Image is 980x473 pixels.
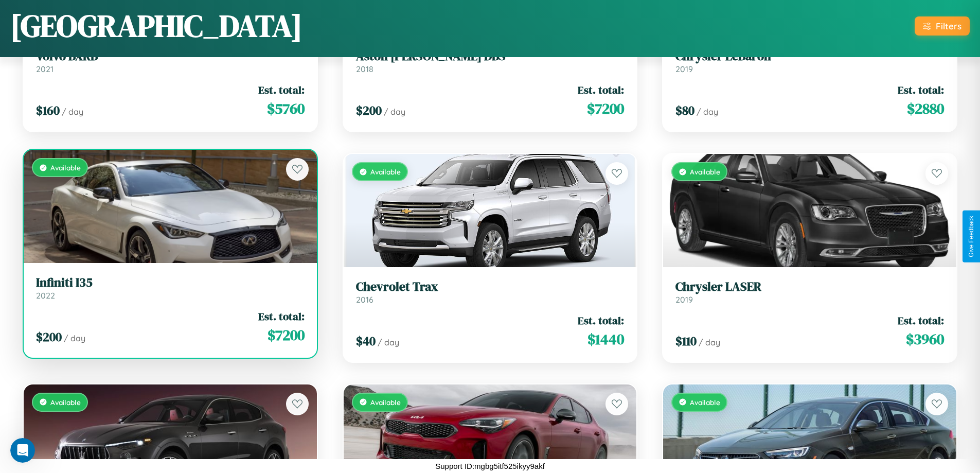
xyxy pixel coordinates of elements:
[36,102,60,119] span: $ 160
[36,275,305,290] h3: Infiniti I35
[356,64,373,74] span: 2018
[378,337,399,347] span: / day
[936,21,961,31] div: Filters
[435,459,545,473] p: Support ID: mgbg5itf525ikyy9akf
[36,290,55,301] span: 2022
[356,49,625,74] a: Aston [PERSON_NAME] DBS2018
[356,102,382,119] span: $ 200
[898,313,944,328] span: Est. total:
[267,98,305,119] span: $ 5760
[906,329,944,349] span: $ 3960
[675,332,697,349] span: $ 110
[268,325,305,345] span: $ 7200
[258,309,305,324] span: Est. total:
[690,398,720,407] span: Available
[968,216,975,257] div: Give Feedback
[10,438,35,463] iframe: Intercom live chat
[356,49,625,64] h3: Aston [PERSON_NAME] DBS
[62,107,83,117] span: / day
[675,279,944,305] a: Chrysler LASER2019
[907,98,944,119] span: $ 2880
[356,279,625,294] h3: Chevrolet Trax
[36,328,62,345] span: $ 200
[697,107,718,117] span: / day
[384,107,405,117] span: / day
[587,98,624,119] span: $ 7200
[690,167,720,176] span: Available
[64,333,85,343] span: / day
[915,16,970,36] button: Filters
[898,82,944,97] span: Est. total:
[587,329,624,349] span: $ 1440
[36,275,305,301] a: Infiniti I352022
[10,5,302,47] h1: [GEOGRAPHIC_DATA]
[370,167,401,176] span: Available
[675,279,944,294] h3: Chrysler LASER
[675,64,693,74] span: 2019
[356,332,376,349] span: $ 40
[699,337,720,347] span: / day
[36,49,305,74] a: Volvo BXRB2021
[370,398,401,407] span: Available
[258,82,305,97] span: Est. total:
[675,294,693,305] span: 2019
[578,313,624,328] span: Est. total:
[50,398,81,407] span: Available
[36,64,54,74] span: 2021
[356,279,625,305] a: Chevrolet Trax2016
[675,102,694,119] span: $ 80
[675,49,944,74] a: Chrysler LeBaron2019
[578,82,624,97] span: Est. total:
[356,294,373,305] span: 2016
[50,163,81,172] span: Available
